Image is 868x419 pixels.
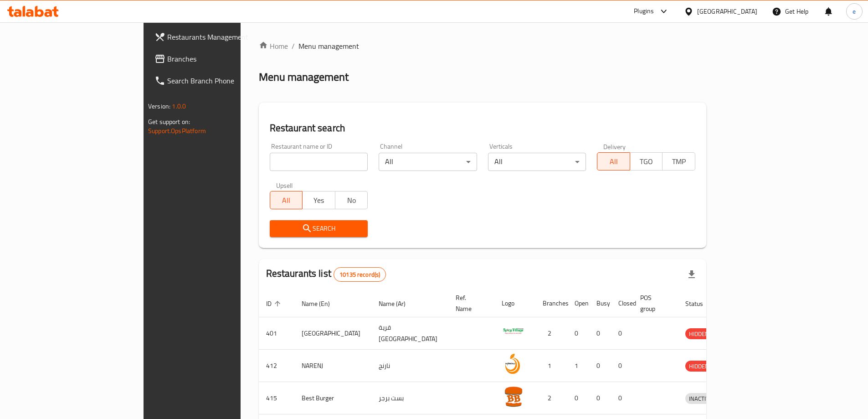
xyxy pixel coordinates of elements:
td: Best Burger [294,382,371,414]
td: 0 [567,382,589,414]
span: All [274,194,299,207]
td: 0 [611,317,633,350]
a: Support.OpsPlatform [148,125,206,137]
img: NARENJ [502,352,524,375]
span: INACTIVE [685,393,716,404]
span: Name (En) [302,298,342,309]
th: Logo [494,290,535,317]
div: All [488,153,586,171]
td: 0 [611,382,633,414]
span: Yes [306,194,332,207]
a: Branches [147,48,288,70]
button: Search [270,220,368,237]
div: HIDDEN [685,361,713,372]
span: Search [277,223,361,234]
th: Branches [535,290,567,317]
th: Closed [611,290,633,317]
button: TMP [662,152,695,171]
span: Ref. Name [456,292,483,314]
span: HIDDEN [685,361,713,372]
span: ID [266,298,283,309]
td: 1 [567,350,589,382]
td: 2 [535,317,567,350]
div: Export file [681,264,703,285]
span: TMP [666,155,692,168]
th: Open [567,290,589,317]
img: Spicy Village [502,320,524,343]
img: Best Burger [502,385,524,408]
span: No [339,194,365,207]
button: All [597,152,630,171]
span: Name (Ar) [379,298,417,309]
div: [GEOGRAPHIC_DATA] [697,6,757,16]
td: 0 [589,382,611,414]
button: All [270,191,303,209]
td: NARENJ [294,350,371,382]
div: Plugins [634,6,654,17]
button: TGO [630,152,663,171]
span: All [601,155,627,168]
label: Upsell [276,182,293,188]
td: 0 [589,350,611,382]
h2: Menu management [259,70,349,84]
td: 1 [535,350,567,382]
a: Search Branch Phone [147,70,288,92]
td: [GEOGRAPHIC_DATA] [294,317,371,350]
h2: Restaurant search [270,121,695,135]
span: Branches [167,53,281,64]
span: e [853,6,856,16]
td: 0 [611,350,633,382]
button: No [335,191,368,209]
span: 1.0.0 [172,100,186,112]
span: TGO [634,155,659,168]
span: HIDDEN [685,329,713,339]
a: Restaurants Management [147,26,288,48]
div: All [379,153,477,171]
h2: Restaurants list [266,267,386,282]
input: Search for restaurant name or ID.. [270,153,368,171]
td: قرية [GEOGRAPHIC_DATA] [371,317,448,350]
span: POS group [640,292,667,314]
th: Busy [589,290,611,317]
span: Restaurants Management [167,31,281,42]
nav: breadcrumb [259,41,706,52]
td: 2 [535,382,567,414]
td: 0 [589,317,611,350]
span: 10135 record(s) [334,270,385,279]
div: Total records count [334,267,386,282]
button: Yes [302,191,335,209]
td: بست برجر [371,382,448,414]
span: Menu management [298,41,359,52]
span: Version: [148,100,170,112]
label: Delivery [603,143,626,150]
li: / [292,41,295,52]
span: Search Branch Phone [167,75,281,86]
span: Get support on: [148,116,190,128]
span: Status [685,298,715,309]
td: نارنج [371,350,448,382]
td: 0 [567,317,589,350]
